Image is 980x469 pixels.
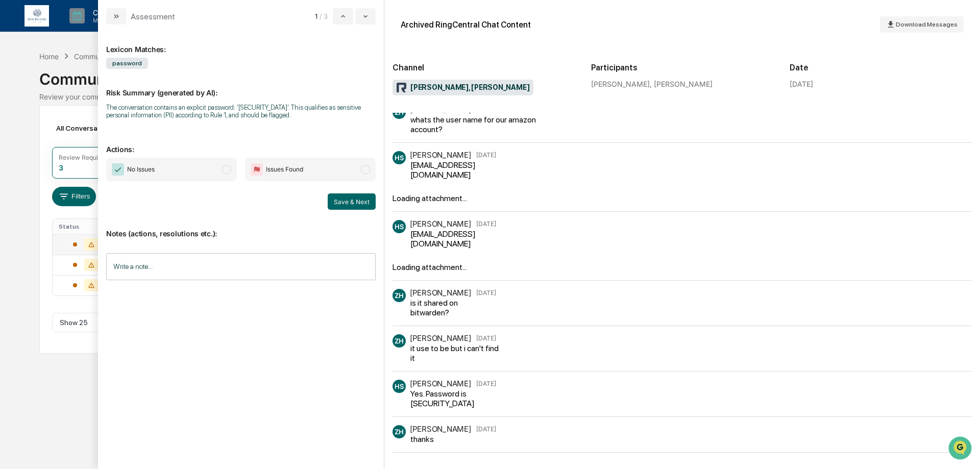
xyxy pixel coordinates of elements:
[393,193,467,203] div: Loading attachment...
[315,12,317,20] span: 1
[20,148,64,158] span: Data Lookup
[24,5,49,27] img: logo
[410,434,493,444] div: thanks
[410,333,471,343] div: [PERSON_NAME]
[70,125,131,143] a: 🗄️Attestations
[10,78,29,96] img: 1746055101610-c473b297-6a78-478c-a979-82029cc54cd1
[947,435,975,463] iframe: Open customer support
[401,20,531,30] div: Archived RingCentral Chat Content
[52,120,129,136] div: All Conversations
[106,104,376,119] div: The conversation contains an explicit password: '[SECURITY_DATA]'. This qualifies as sensitive pe...
[74,130,82,138] div: 🗄️
[72,172,124,181] a: Powered byPylon
[880,16,964,33] button: Download Messages
[476,425,496,433] time: Friday, August 29, 2025 at 11:55:21 AM
[10,21,186,38] p: How can we help?
[102,173,124,181] span: Pylon
[393,289,406,302] div: ZH
[106,133,376,154] p: Actions:
[476,151,496,159] time: Friday, August 29, 2025 at 11:47:55 AM
[410,298,495,317] div: is it shared on bitwarden?
[131,12,175,21] div: Assessment
[476,289,496,297] time: Friday, August 29, 2025 at 11:49:28 AM
[39,52,59,61] div: Home
[591,63,773,72] h2: Participants
[53,219,119,234] th: Status
[106,33,376,54] div: Lexicon Matches:
[410,288,471,298] div: [PERSON_NAME]
[35,78,167,88] div: Start new chat
[85,8,136,17] p: Calendar
[59,154,108,161] div: Review Required
[251,163,263,176] img: Flag
[896,21,958,28] span: Download Messages
[39,92,941,101] div: Review your communication records across channels
[106,76,376,97] p: Risk Summary (generated by AI):
[393,262,467,272] div: Loading attachment...
[476,380,496,387] time: Friday, August 29, 2025 at 11:50:39 AM
[85,17,136,24] p: Manage Tasks
[39,62,941,88] div: Communications Archive
[59,163,63,172] div: 3
[84,129,127,139] span: Attestations
[106,58,148,69] span: password
[127,164,155,175] span: No Issues
[410,229,526,249] div: [EMAIL_ADDRESS][DOMAIN_NAME]
[476,220,496,228] time: Friday, August 29, 2025 at 11:48:20 AM
[328,193,376,210] button: Save & Next
[6,125,70,143] a: 🖐️Preclearance
[266,164,303,175] span: Issues Found
[35,88,129,96] div: We're available if you need us!
[410,115,552,134] div: whats the user name for our amazon account?
[410,389,522,408] div: Yes. Password is [SECURITY_DATA]
[106,217,376,238] p: Notes (actions, resolutions etc.):
[10,149,18,157] div: 🔎
[393,220,406,233] div: HS
[6,144,68,162] a: 🔎Data Lookup
[410,150,471,160] div: [PERSON_NAME]
[52,187,96,206] button: Filters
[410,343,500,363] div: it use to be but i can't find it
[393,380,406,393] div: HS
[10,130,18,138] div: 🖐️
[790,63,972,72] h2: Date
[112,163,124,176] img: Checkmark
[320,12,331,20] span: / 3
[790,80,813,88] div: [DATE]
[410,424,471,434] div: [PERSON_NAME]
[393,425,406,438] div: ZH
[393,334,406,348] div: ZH
[74,52,157,61] div: Communications Archive
[591,80,773,88] div: [PERSON_NAME], [PERSON_NAME]
[393,63,575,72] h2: Channel
[476,334,496,342] time: Friday, August 29, 2025 at 11:50:00 AM
[20,129,66,139] span: Preclearance
[174,81,186,93] button: Start new chat
[397,83,529,93] span: [PERSON_NAME], [PERSON_NAME]
[393,151,406,164] div: HS
[410,160,526,180] div: [EMAIL_ADDRESS][DOMAIN_NAME]
[410,219,471,229] div: [PERSON_NAME]
[410,379,471,388] div: [PERSON_NAME]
